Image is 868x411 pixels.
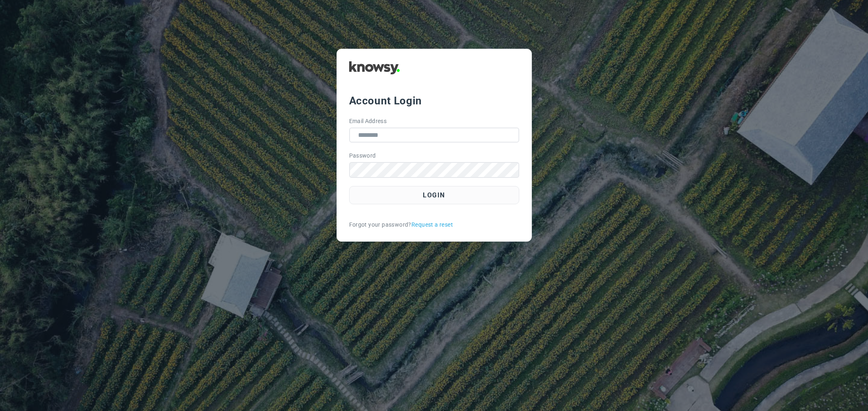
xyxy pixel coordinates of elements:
[349,186,519,204] button: Login
[349,221,519,229] div: Forgot your password?
[349,151,376,160] label: Password
[349,117,387,125] label: Email Address
[411,221,453,229] a: Request a reset
[349,93,519,108] div: Account Login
